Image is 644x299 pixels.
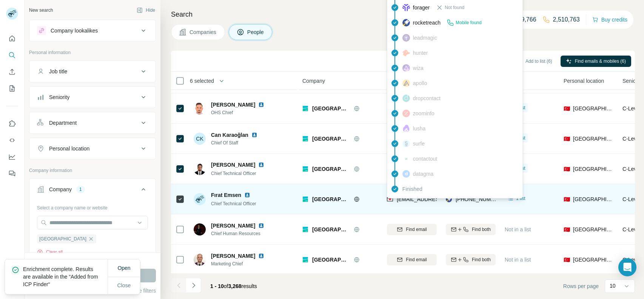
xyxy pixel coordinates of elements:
span: [GEOGRAPHIC_DATA] [573,256,613,263]
img: LinkedIn logo [258,253,264,259]
span: Chief Technical Officer [211,171,256,176]
span: Company [302,77,325,85]
img: provider wiza logo [402,64,410,72]
span: lusha [413,125,425,132]
button: Find both [446,224,496,235]
img: provider rocketreach logo [402,19,410,26]
img: provider forager logo [402,4,410,11]
span: 1 list [516,165,525,172]
p: Enrichment complete. Results are available in the “Added from ICP Finder“ [23,265,108,288]
span: C-Level [622,196,641,202]
span: Close [117,282,131,289]
span: [EMAIL_ADDRESS][DOMAIN_NAME] [397,196,486,202]
button: Feedback [6,167,18,180]
span: leadmagic [413,34,437,42]
img: Avatar [194,163,206,175]
button: Company lookalikes [29,22,156,40]
span: 🇹🇷 [564,256,570,263]
span: C-Level [622,105,641,112]
img: provider zoominfo logo [402,110,410,117]
img: provider lusha logo [402,125,410,132]
img: Logo of IGA Istanbul Airport [302,226,308,232]
img: LinkedIn logo [244,192,250,198]
button: Search [6,48,18,62]
img: Avatar [194,223,206,235]
span: [GEOGRAPHIC_DATA] [573,105,613,112]
button: Use Surfe API [6,133,18,147]
span: results [210,283,257,289]
img: LinkedIn logo [258,223,264,229]
img: Avatar [194,193,206,205]
p: 10 [610,282,616,290]
span: surfe [413,140,425,147]
span: Chief Technical Officer [211,201,256,206]
span: Rows per page [563,282,599,290]
button: Personal location [29,139,156,158]
span: 1 list [516,135,525,141]
h4: Search [171,9,635,20]
button: Buy credits [592,14,627,25]
img: provider hunter logo [402,50,410,56]
span: [PERSON_NAME] [211,222,255,229]
span: C-Level [622,166,641,172]
span: [GEOGRAPHIC_DATA] [312,165,350,173]
button: Clear all [37,249,63,256]
span: dropcontact [413,95,441,102]
span: wiza [413,64,424,72]
span: [GEOGRAPHIC_DATA] [573,135,613,143]
span: C-Level [622,257,641,263]
button: Close [112,279,136,292]
button: Quick start [6,32,18,45]
p: Personal information [29,49,156,56]
div: New search [29,7,53,14]
div: Seniority [49,93,69,101]
img: provider dropcontact logo [402,95,410,102]
img: provider contactout logo [402,157,410,161]
button: Find email [387,254,437,265]
img: Logo of IGA Istanbul Airport [302,136,308,142]
div: Department [49,119,77,127]
button: Hide [131,5,160,16]
span: Find email [406,226,427,233]
span: Find email [406,256,427,263]
span: Not in a list [505,257,531,263]
span: zoominfo [413,110,434,117]
span: forager [413,4,430,11]
button: Department [29,114,156,132]
img: provider surfe logo [402,140,410,147]
img: provider rocketreach logo [446,195,452,203]
span: [GEOGRAPHIC_DATA] [312,195,350,203]
p: Company information [29,167,156,174]
span: 1 list [516,104,525,111]
button: Dashboard [6,150,18,164]
div: 1 [76,186,85,193]
span: 🇹🇷 [564,165,570,173]
span: Chief Of Staff [211,139,267,146]
span: [GEOGRAPHIC_DATA] [312,135,350,143]
img: LinkedIn logo [258,102,264,108]
span: apollo [413,79,427,87]
span: 🇹🇷 [564,105,570,112]
div: Select a company name or website [37,201,148,211]
span: 3,268 [228,283,242,289]
div: Open Intercom Messenger [618,258,636,276]
button: Use Surfe on LinkedIn [6,117,18,130]
img: Logo of IGA Istanbul Airport [302,257,308,263]
span: Marketing Chief [211,260,273,267]
img: Avatar [194,102,206,115]
img: LinkedIn logo [251,132,257,138]
span: [GEOGRAPHIC_DATA] [312,226,350,233]
span: Find both [472,226,491,233]
img: provider findymail logo [387,195,393,203]
p: 59,766 [518,15,536,24]
span: Mobile found [456,19,482,26]
span: 1 - 10 [210,283,224,289]
span: Seniority [622,77,643,85]
button: My lists [6,82,18,95]
div: Company lookalikes [51,27,98,34]
span: hunter [413,49,428,57]
span: Find both [472,256,491,263]
span: [PERSON_NAME] [211,101,255,108]
button: Enrich CSV [6,65,18,79]
div: Personal location [49,145,89,152]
